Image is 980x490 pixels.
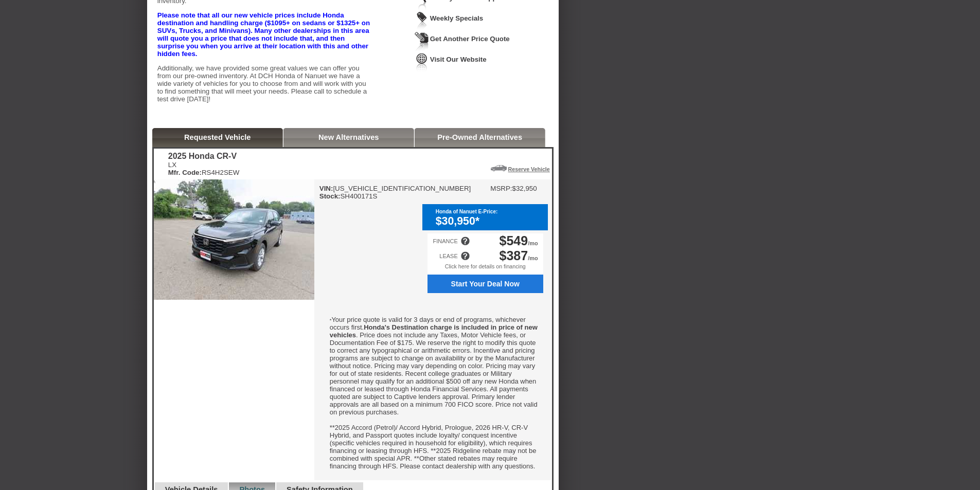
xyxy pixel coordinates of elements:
[184,133,251,141] a: Requested Vehicle
[436,209,498,214] font: Honda of Nanuet E-Price:
[330,323,538,339] b: Honda's Destination charge is included in price of new vehicles
[512,185,537,192] td: $32,950
[157,64,373,103] p: Additionally, we have provided some great values we can offer you from our pre-owned inventory. A...
[154,179,314,300] img: 2025 Honda CR-V
[500,233,538,248] div: /mo
[168,152,240,161] div: 2025 Honda CR-V
[433,280,538,288] span: Start Your Deal Now
[415,11,429,30] img: Icon_WeeklySpecials.png
[415,32,429,51] img: Icon_GetQuote.png
[500,233,528,248] span: $549
[430,35,510,43] a: Get Another Price Quote
[500,248,528,263] span: $387
[157,11,370,58] strong: Please note that all our new vehicle prices include Honda destination and handling charge ($1095+...
[490,185,512,192] td: MSRP:
[508,166,550,172] a: Reserve Vehicle
[330,316,538,470] font: Your price quote is valid for 3 days or end of programs, whichever occurs first. . Price does not...
[500,248,538,263] div: /mo
[491,165,507,171] img: Icon_ReserveVehicleCar.png
[437,133,522,141] a: Pre-Owned Alternatives
[427,263,543,275] div: Click here for details on financing
[319,192,341,200] b: Stock:
[430,14,483,22] a: Weekly Specials
[430,56,487,63] a: Visit Our Website
[318,133,379,141] a: New Alternatives
[319,185,471,200] div: [US_VEHICLE_IDENTIFICATION_NUMBER] SH400171S
[415,52,429,71] img: Icon_VisitWebsite.png
[433,238,457,244] div: FINANCE
[168,161,240,176] div: LX RS4H2SEW
[319,185,333,192] b: VIN:
[439,253,457,259] div: LEASE
[436,215,543,228] div: $30,950*
[168,169,202,176] b: Mfr. Code:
